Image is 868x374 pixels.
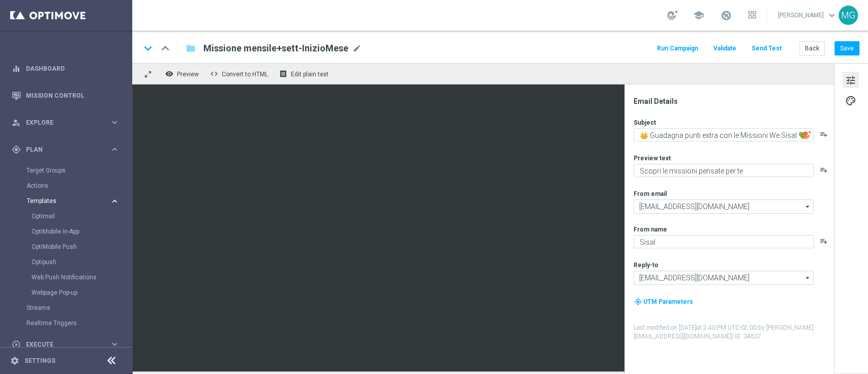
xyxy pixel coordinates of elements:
a: Actions [26,182,106,190]
div: Plan [12,145,110,154]
i: keyboard_arrow_right [110,118,119,127]
button: playlist_add [820,166,828,174]
a: Realtime Triggers [26,319,106,327]
i: keyboard_arrow_right [110,196,119,206]
i: equalizer [12,64,21,73]
span: Convert to HTML [222,71,268,78]
div: Email Details [634,97,833,106]
i: remove_red_eye [165,70,173,78]
input: Select [634,271,814,285]
button: Mission Control [11,92,120,100]
span: Plan [26,147,110,153]
div: Actions [26,178,131,193]
button: person_search Explore keyboard_arrow_right [11,119,120,127]
a: Streams [26,304,106,312]
button: Templates keyboard_arrow_right [26,197,120,205]
span: Edit plain text [291,71,328,78]
button: playlist_add [820,237,828,245]
input: Select [634,199,814,214]
button: playlist_add [820,130,828,138]
i: keyboard_arrow_right [110,145,119,154]
div: Optimail [32,209,131,224]
span: tune [845,74,856,87]
div: Optipush [32,254,131,270]
label: Preview text [634,154,671,162]
i: folder [186,42,196,54]
div: Templates [26,193,131,300]
div: OptiMobile In-App [32,224,131,239]
a: [PERSON_NAME]keyboard_arrow_down [777,8,839,23]
a: Optimail [32,212,106,220]
i: arrow_drop_down [803,200,813,213]
span: mode_edit [352,44,362,53]
a: Mission Control [26,82,119,109]
span: Execute [26,341,110,348]
span: | ID: 34637 [732,333,761,340]
span: keyboard_arrow_down [826,10,837,21]
label: Subject [634,119,656,127]
div: Streams [26,300,131,315]
i: play_circle_outline [12,340,21,349]
i: keyboard_arrow_down [140,41,156,56]
button: folder [185,40,197,56]
label: Reply-to [634,261,659,269]
i: person_search [12,118,21,127]
div: Webpage Pop-up [32,285,131,300]
span: Validate [713,45,736,52]
span: Preview [177,71,199,78]
span: palette [845,94,856,107]
div: gps_fixed Plan keyboard_arrow_right [11,146,120,154]
a: Webpage Pop-up [32,289,106,297]
span: UTM Parameters [643,298,693,305]
button: tune [843,72,859,88]
button: play_circle_outline Execute keyboard_arrow_right [11,340,120,349]
i: my_location [635,298,642,305]
a: Web Push Notifications [32,273,106,281]
button: code Convert to HTML [207,67,273,80]
div: OptiMobile Push [32,239,131,254]
button: Save [834,41,859,55]
span: code [210,70,218,78]
div: Web Push Notifications [32,270,131,285]
div: Realtime Triggers [26,315,131,331]
i: receipt [279,70,287,78]
span: Explore [26,120,110,126]
div: Mission Control [12,82,119,109]
img: optiGenie.svg [802,130,811,139]
button: remove_red_eye Preview [163,67,203,80]
div: Templates [27,198,110,204]
i: gps_fixed [12,145,21,154]
div: Execute [12,340,110,349]
button: Send Test [750,42,783,55]
button: receipt Edit plain text [277,67,333,80]
span: Templates [27,198,100,204]
a: Optipush [32,258,106,266]
a: OptiMobile Push [32,243,106,251]
div: MG [839,6,858,25]
label: From email [634,190,667,198]
div: Explore [12,118,110,127]
i: arrow_drop_down [803,271,813,284]
a: OptiMobile In-App [32,227,106,236]
i: settings [10,356,19,365]
button: my_location UTM Parameters [634,296,694,307]
a: Target Groups [26,166,106,175]
button: Back [799,41,825,55]
label: Last modified on [DATE] at 2:40 PM UTC-02:00 by [PERSON_NAME][EMAIL_ADDRESS][DOMAIN_NAME] [634,324,833,341]
a: Dashboard [26,55,119,82]
button: palette [843,92,859,108]
button: equalizer Dashboard [11,65,120,73]
button: Run Campaign [655,42,700,55]
div: Dashboard [12,55,119,82]
div: Target Groups [26,163,131,178]
span: school [693,10,704,21]
label: From name [634,225,667,234]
